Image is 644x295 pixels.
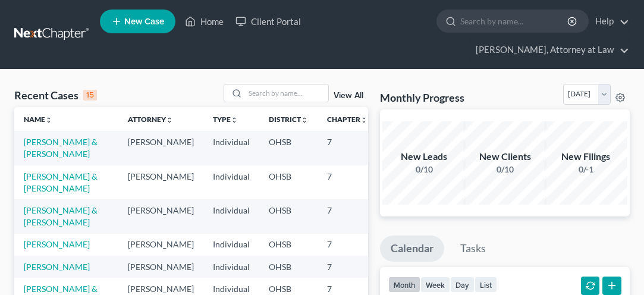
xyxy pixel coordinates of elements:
[334,92,363,100] a: View All
[360,117,367,124] i: unfold_more
[259,131,318,165] td: OHSB
[118,199,203,233] td: [PERSON_NAME]
[544,164,627,175] div: 0/-1
[231,117,238,124] i: unfold_more
[380,90,464,105] h3: Monthly Progress
[259,199,318,233] td: OHSB
[301,117,308,124] i: unfold_more
[463,150,546,164] div: New Clients
[24,137,98,159] a: [PERSON_NAME] & [PERSON_NAME]
[45,117,52,124] i: unfold_more
[380,236,444,262] a: Calendar
[14,88,97,102] div: Recent Cases
[450,277,475,293] button: day
[318,234,377,256] td: 7
[544,150,627,164] div: New Filings
[203,131,259,165] td: Individual
[327,115,367,124] a: Chapterunfold_more
[382,150,466,164] div: New Leads
[259,256,318,278] td: OHSB
[230,11,307,32] a: Client Portal
[24,171,98,193] a: [PERSON_NAME] & [PERSON_NAME]
[318,131,377,165] td: 7
[118,256,203,278] td: [PERSON_NAME]
[203,165,259,199] td: Individual
[24,205,98,227] a: [PERSON_NAME] & [PERSON_NAME]
[166,117,173,124] i: unfold_more
[318,256,377,278] td: 7
[259,165,318,199] td: OHSB
[470,39,629,61] a: [PERSON_NAME], Attorney at Law
[203,199,259,233] td: Individual
[124,17,164,26] span: New Case
[118,131,203,165] td: [PERSON_NAME]
[118,165,203,199] td: [PERSON_NAME]
[475,277,497,293] button: list
[179,11,230,32] a: Home
[259,234,318,256] td: OHSB
[24,115,52,124] a: Nameunfold_more
[24,239,90,249] a: [PERSON_NAME]
[24,262,90,272] a: [PERSON_NAME]
[460,10,569,32] input: Search by name...
[318,199,377,233] td: 7
[269,115,308,124] a: Districtunfold_more
[213,115,238,124] a: Typeunfold_more
[382,164,466,175] div: 0/10
[388,277,420,293] button: month
[128,115,173,124] a: Attorneyunfold_more
[118,234,203,256] td: [PERSON_NAME]
[318,165,377,199] td: 7
[420,277,450,293] button: week
[203,234,259,256] td: Individual
[463,164,546,175] div: 0/10
[450,236,497,262] a: Tasks
[245,84,328,102] input: Search by name...
[203,256,259,278] td: Individual
[83,90,97,101] div: 15
[589,11,629,32] a: Help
